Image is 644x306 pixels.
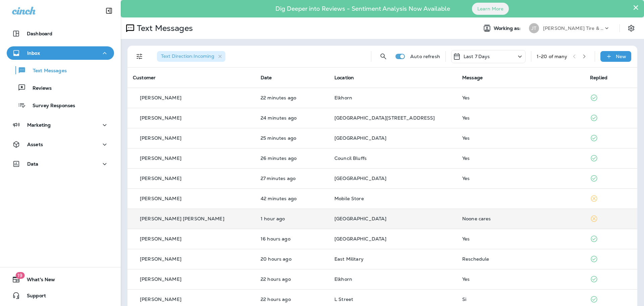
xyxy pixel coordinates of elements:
[462,297,579,302] div: Si
[140,236,181,242] p: [PERSON_NAME]
[462,75,483,81] span: Message
[140,135,181,141] p: [PERSON_NAME]
[334,155,367,161] span: Council Bluffs
[140,196,181,201] p: [PERSON_NAME]
[134,23,193,33] p: Text Messages
[27,31,52,36] p: Dashboard
[100,4,118,17] button: Collapse Sidebar
[261,135,324,141] p: Sep 30, 2025 09:03 AM
[590,75,607,81] span: Replied
[7,118,114,132] button: Marketing
[7,98,114,112] button: Survey Responses
[7,27,114,40] button: Dashboard
[334,175,386,181] span: [GEOGRAPHIC_DATA]
[26,103,75,109] p: Survey Responses
[261,176,324,181] p: Sep 30, 2025 09:02 AM
[334,75,354,81] span: Location
[472,3,509,15] button: Learn More
[261,115,324,121] p: Sep 30, 2025 09:04 AM
[140,156,181,161] p: [PERSON_NAME]
[7,157,114,171] button: Data
[157,51,225,62] div: Text Direction:Incoming
[256,8,470,10] p: Dig Deeper into Reviews - Sentiment Analysis Now Available
[377,50,390,63] button: Search Messages
[15,272,24,279] span: 19
[261,236,324,242] p: Sep 29, 2025 05:10 PM
[20,277,55,285] span: What's New
[27,161,39,167] p: Data
[462,256,579,262] div: Reschedule
[27,122,51,128] p: Marketing
[261,156,324,161] p: Sep 30, 2025 09:02 AM
[462,115,579,121] div: Yes
[334,236,386,242] span: [GEOGRAPHIC_DATA]
[27,142,43,147] p: Assets
[410,54,440,59] p: Auto refresh
[334,195,364,202] span: Mobile Store
[334,216,386,222] span: [GEOGRAPHIC_DATA]
[140,95,181,100] p: [PERSON_NAME]
[7,273,114,286] button: 19What's New
[462,176,579,181] div: Yes
[20,293,46,301] span: Support
[26,68,67,74] p: Text Messages
[140,176,181,181] p: [PERSON_NAME]
[7,81,114,95] button: Reviews
[462,135,579,141] div: Yes
[334,276,352,282] span: Elkhorn
[133,75,156,81] span: Customer
[537,54,568,59] div: 1 - 20 of many
[334,135,386,141] span: [GEOGRAPHIC_DATA]
[633,2,639,13] button: Close
[140,115,181,121] p: [PERSON_NAME]
[161,53,214,59] span: Text Direction : Incoming
[334,296,353,302] span: L Street
[7,289,114,302] button: Support
[7,63,114,77] button: Text Messages
[133,50,146,63] button: Filters
[261,196,324,201] p: Sep 30, 2025 08:46 AM
[140,297,181,302] p: [PERSON_NAME]
[334,256,364,262] span: East Military
[334,95,352,101] span: Elkhorn
[261,216,324,221] p: Sep 30, 2025 08:04 AM
[334,115,435,121] span: [GEOGRAPHIC_DATA][STREET_ADDRESS]
[462,216,579,221] div: Noone cares
[462,236,579,242] div: Yes
[543,26,603,31] p: [PERSON_NAME] Tire & Auto
[26,85,52,92] p: Reviews
[261,95,324,100] p: Sep 30, 2025 09:06 AM
[7,138,114,151] button: Assets
[529,23,539,33] div: JT
[462,156,579,161] div: Yes
[261,276,324,282] p: Sep 29, 2025 11:07 AM
[261,75,272,81] span: Date
[625,22,637,34] button: Settings
[616,54,626,59] p: New
[140,256,181,262] p: [PERSON_NAME]
[462,95,579,100] div: Yes
[464,54,490,59] p: Last 7 Days
[140,276,181,282] p: [PERSON_NAME]
[462,276,579,282] div: Yes
[261,297,324,302] p: Sep 29, 2025 10:47 AM
[140,216,224,221] p: [PERSON_NAME] [PERSON_NAME]
[27,50,40,56] p: Inbox
[7,46,114,60] button: Inbox
[494,26,522,31] span: Working as:
[261,256,324,262] p: Sep 29, 2025 01:08 PM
